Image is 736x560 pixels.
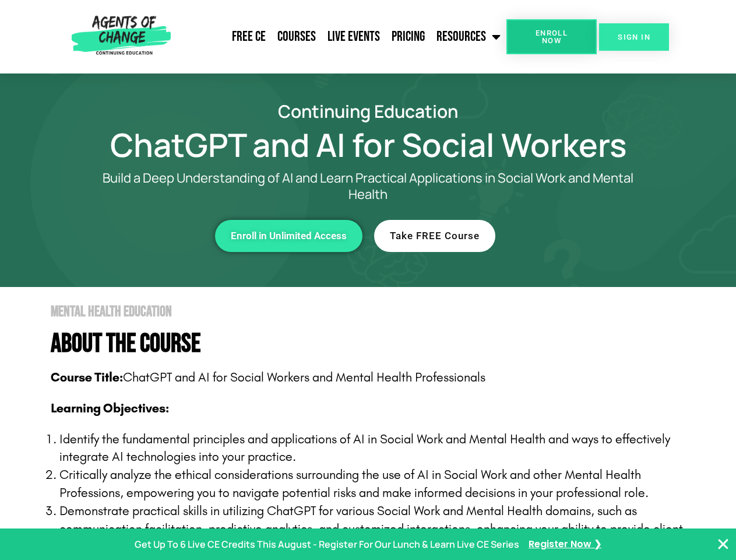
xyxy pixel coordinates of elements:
a: Free CE [226,22,272,51]
p: Get Up To 6 Live CE Credits This August - Register For Our Lunch & Learn Live CE Series [135,536,519,553]
h2: Mental Health Education [51,304,700,319]
a: Enroll in Unlimited Access [215,220,362,252]
span: Take FREE Course [390,231,480,241]
p: Identify the fundamental principles and applications of AI in Social Work and Mental Health and w... [59,430,700,467]
a: Live Events [322,22,386,51]
b: Course Title: [51,370,123,385]
nav: Menu [175,22,506,51]
h4: About The Course [51,331,700,357]
p: Demonstrate practical skills in utilizing ChatGPT for various Social Work and Mental Health domai... [59,502,700,556]
p: Build a Deep Understanding of AI and Learn Practical Applications in Social Work and Mental Health [83,170,654,202]
a: Resources [431,22,506,51]
p: ChatGPT and AI for Social Workers and Mental Health Professionals [51,369,700,387]
a: Courses [272,22,322,51]
a: SIGN IN [599,23,669,51]
a: Register Now ❯ [529,536,601,553]
p: Critically analyze the ethical considerations surrounding the use of AI in Social Work and other ... [59,466,700,502]
span: Enroll Now [525,29,578,44]
button: Close Banner [716,537,730,551]
h2: Continuing Education [36,103,700,120]
span: Enroll in Unlimited Access [231,231,347,241]
span: SIGN IN [618,33,650,41]
a: Pricing [386,22,431,51]
b: Learning Objectives: [51,401,169,416]
a: Enroll Now [506,19,597,54]
a: Take FREE Course [374,220,495,252]
h1: ChatGPT and AI for Social Workers [36,131,700,158]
